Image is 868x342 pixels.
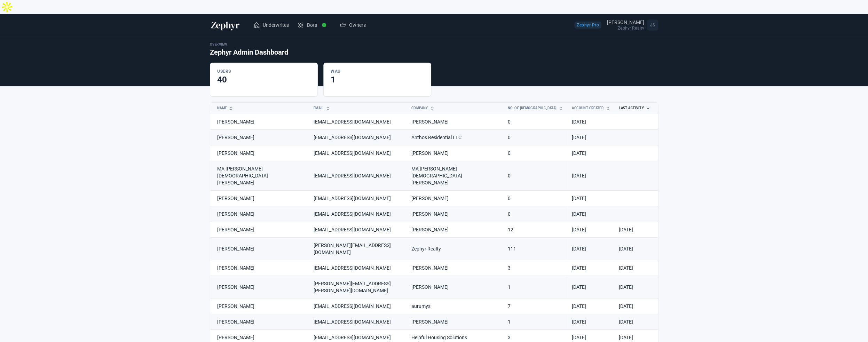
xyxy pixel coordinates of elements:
td: 0 [504,206,568,222]
td: 1 [504,276,568,299]
td: aurumys [407,299,504,314]
td: 12 [504,222,568,238]
td: [PERSON_NAME] [210,299,309,314]
span: Bots [307,22,317,29]
div: 1 [331,74,424,85]
td: [DATE] [568,238,615,260]
td: [EMAIL_ADDRESS][DOMAIN_NAME] [309,314,407,330]
td: [DATE] [568,206,615,222]
div: Users [217,69,231,74]
div: [PERSON_NAME] [607,20,644,25]
td: 7 [504,299,568,314]
td: [DATE] [615,238,658,260]
td: [DATE] [568,114,615,130]
td: [EMAIL_ADDRESS][DOMAIN_NAME] [309,161,407,191]
td: [PERSON_NAME][EMAIL_ADDRESS][DOMAIN_NAME] [309,238,407,260]
td: [DATE] [568,161,615,191]
button: Name [213,103,301,114]
span: JS [647,19,658,31]
span: Underwrites [263,22,289,29]
td: [PERSON_NAME] [210,191,309,206]
td: 1 [504,314,568,330]
td: [PERSON_NAME] [407,206,504,222]
a: Owners [335,18,370,32]
td: [DATE] [568,130,615,145]
td: [DATE] [615,299,658,314]
a: Open user menu [607,18,658,32]
td: MA [PERSON_NAME][DEMOGRAPHIC_DATA] [PERSON_NAME] [407,161,504,191]
h2: Zephyr Admin Dashboard [210,47,288,57]
td: [DATE] [568,314,615,330]
td: [PERSON_NAME] [407,314,504,330]
td: MA [PERSON_NAME][DEMOGRAPHIC_DATA] [PERSON_NAME] [210,161,309,191]
td: 0 [504,114,568,130]
td: [EMAIL_ADDRESS][DOMAIN_NAME] [309,191,407,206]
td: [PERSON_NAME] [407,276,504,299]
button: Email [309,103,399,114]
button: No. of [DEMOGRAPHIC_DATA] [504,103,560,114]
td: [DATE] [568,276,615,299]
div: Overview [210,42,288,47]
td: [PERSON_NAME] [407,145,504,161]
button: Company [407,103,495,114]
td: [DATE] [568,145,615,161]
td: [PERSON_NAME] [210,276,309,299]
td: [DATE] [568,260,615,276]
img: Zephyr Logo [210,19,240,31]
td: [DATE] [568,299,615,314]
td: [PERSON_NAME] [210,222,309,238]
td: [PERSON_NAME] [210,114,309,130]
div: Zephyr Realty [607,26,644,30]
a: Bots [293,15,335,35]
td: Anthos Residential LLC [407,130,504,145]
span: Owners [349,22,366,29]
td: [EMAIL_ADDRESS][DOMAIN_NAME] [309,145,407,161]
td: [DATE] [568,191,615,206]
td: 0 [504,161,568,191]
td: 0 [504,191,568,206]
td: [PERSON_NAME] [210,314,309,330]
td: [DATE] [615,222,658,238]
td: [PERSON_NAME] [210,206,309,222]
td: [EMAIL_ADDRESS][DOMAIN_NAME] [309,260,407,276]
td: [PERSON_NAME][EMAIL_ADDRESS][PERSON_NAME][DOMAIN_NAME] [309,276,407,299]
td: [EMAIL_ADDRESS][DOMAIN_NAME] [309,114,407,130]
td: [PERSON_NAME] [407,114,504,130]
td: [DATE] [568,222,615,238]
td: [PERSON_NAME] [407,191,504,206]
td: [PERSON_NAME] [210,130,309,145]
td: [PERSON_NAME] [210,145,309,161]
td: 0 [504,130,568,145]
td: 111 [504,238,568,260]
button: Account Created [568,103,606,114]
button: Last Activity [615,103,647,114]
td: [PERSON_NAME] [210,238,309,260]
td: [EMAIL_ADDRESS][DOMAIN_NAME] [309,222,407,238]
td: [EMAIL_ADDRESS][DOMAIN_NAME] [309,206,407,222]
td: [EMAIL_ADDRESS][DOMAIN_NAME] [309,130,407,145]
span: Zephyr Pro [574,22,601,29]
a: Underwrites [249,18,293,32]
td: 0 [504,145,568,161]
td: [EMAIL_ADDRESS][DOMAIN_NAME] [309,299,407,314]
td: Zephyr Realty [407,238,504,260]
td: [PERSON_NAME] [210,260,309,276]
div: 40 [217,74,310,85]
td: [DATE] [615,260,658,276]
td: [DATE] [615,314,658,330]
div: WAU [331,69,340,74]
td: [DATE] [615,276,658,299]
td: [PERSON_NAME] [407,222,504,238]
td: [PERSON_NAME] [407,260,504,276]
td: 3 [504,260,568,276]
